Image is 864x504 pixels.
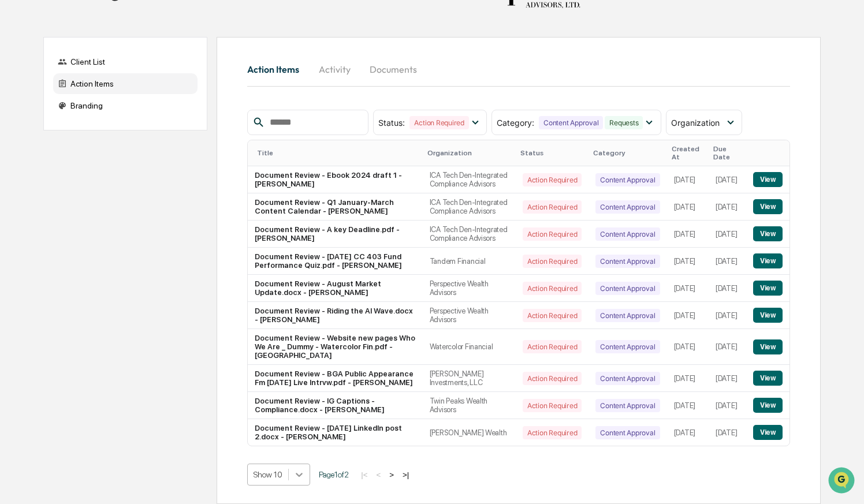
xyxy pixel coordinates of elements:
td: [DATE] [667,392,709,419]
div: Status [520,149,584,157]
td: [DATE] [709,419,746,446]
span: Pylon [115,196,140,204]
button: Activity [308,55,360,83]
div: Action Required [523,227,582,241]
button: View [753,172,783,187]
td: [DATE] [709,193,746,221]
div: Requests [605,116,643,129]
div: Action Required [523,309,582,322]
div: 🗄️ [84,147,93,156]
td: [PERSON_NAME] Investments, LLC [423,365,516,392]
div: Branding [53,95,198,116]
td: Perspective Wealth Advisors [423,275,516,302]
div: Content Approval [595,340,660,353]
td: Document Review - [DATE] LinkedIn post 2.docx - [PERSON_NAME] [248,419,422,446]
td: [DATE] [667,302,709,329]
td: [DATE] [667,275,709,302]
a: 🖐️Preclearance [7,141,79,162]
button: Documents [360,55,426,83]
div: 🖐️ [12,147,21,156]
button: < [373,470,384,480]
img: 1746055101610-c473b297-6a78-478c-a979-82029cc54cd1 [12,88,32,109]
button: View [753,308,783,323]
div: Content Approval [595,426,660,439]
span: Preclearance [23,145,75,157]
div: Content Approval [595,372,660,385]
td: [DATE] [667,248,709,275]
div: Content Approval [595,227,660,241]
button: >| [399,470,412,480]
div: Content Approval [595,255,660,268]
td: [DATE] [709,248,746,275]
div: Content Approval [595,200,660,214]
td: [DATE] [667,166,709,193]
button: View [753,199,783,214]
span: Attestations [95,145,143,157]
a: Powered byPylon [81,195,140,204]
td: Document Review - Website new pages Who We Are _ Dummy - Watercolor Fin.pdf - [GEOGRAPHIC_DATA] [248,329,422,365]
td: Twin Peaks Wealth Advisors [423,392,516,419]
p: How can we help? [12,24,210,43]
button: View [753,339,783,354]
div: Action Required [409,116,468,129]
td: [DATE] [667,221,709,248]
a: 🗄️Attestations [79,141,148,162]
button: View [753,371,783,386]
td: [DATE] [709,329,746,365]
div: activity tabs [247,55,790,83]
div: Content Approval [595,282,660,295]
div: Action Required [523,200,582,214]
td: ICA Tech Den-Integrated Compliance Advisors [423,193,516,221]
td: Document Review - [DATE] CC 403 Fund Performance Quiz.pdf - [PERSON_NAME] [248,248,422,275]
span: Category : [497,118,534,128]
button: View [753,425,783,440]
div: Organization [427,149,511,157]
td: [DATE] [709,221,746,248]
td: [DATE] [709,365,746,392]
a: 🔎Data Lookup [7,163,77,184]
td: Watercolor Financial [423,329,516,365]
div: Action Required [523,282,582,295]
td: Document Review - BGA Public Appearance Fm [DATE] Live Intrvw.pdf - [PERSON_NAME] [248,365,422,392]
td: Tandem Financial [423,248,516,275]
span: Status : [378,118,405,128]
button: Action Items [247,55,308,83]
button: |< [357,470,371,480]
td: [DATE] [667,365,709,392]
button: View [753,226,783,241]
span: Data Lookup [23,167,73,179]
td: [PERSON_NAME] Wealth [423,419,516,446]
td: [DATE] [667,329,709,365]
button: Start new chat [196,92,210,106]
div: 🔎 [12,169,21,178]
td: [DATE] [709,302,746,329]
td: [DATE] [709,166,746,193]
div: Start new chat [39,88,189,100]
td: Document Review - August Market Update.docx - [PERSON_NAME] [248,275,422,302]
div: Title [257,149,418,157]
div: We're available if you need us! [39,100,146,109]
td: ICA Tech Den-Integrated Compliance Advisors [423,166,516,193]
div: Action Required [523,399,582,412]
div: Content Approval [595,399,660,412]
span: Page 1 of 2 [319,470,349,479]
td: [DATE] [709,275,746,302]
td: Document Review - Riding the AI Wave.docx - [PERSON_NAME] [248,302,422,329]
button: View [753,281,783,296]
div: Content Approval [595,309,660,322]
div: Action Required [523,255,582,268]
div: Content Approval [539,116,603,129]
button: > [386,470,397,480]
button: View [753,253,783,268]
td: [DATE] [709,392,746,419]
div: Content Approval [595,173,660,186]
div: Action Required [523,372,582,385]
div: Due Date [713,145,742,161]
div: Category [593,149,662,157]
td: [DATE] [667,419,709,446]
div: Action Required [523,426,582,439]
button: View [753,398,783,413]
div: Created At [672,145,704,161]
